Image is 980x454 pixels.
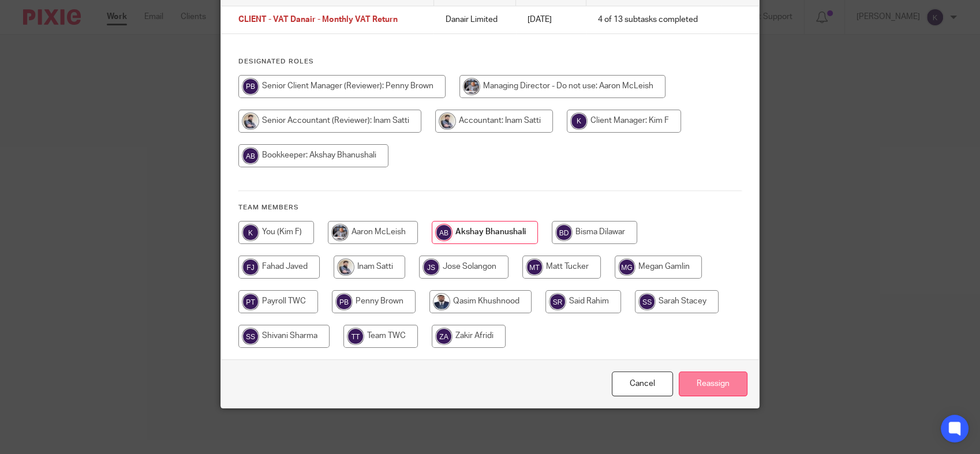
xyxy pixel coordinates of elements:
[679,372,747,396] input: Reassign
[238,16,398,24] span: CLIENT - VAT Danair - Monthly VAT Return
[612,372,673,396] a: Close this dialog window
[528,14,575,25] p: [DATE]
[238,57,742,66] h4: Designated Roles
[445,14,504,25] p: Danair Limited
[238,203,742,212] h4: Team members
[586,6,721,34] td: 4 of 13 subtasks completed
